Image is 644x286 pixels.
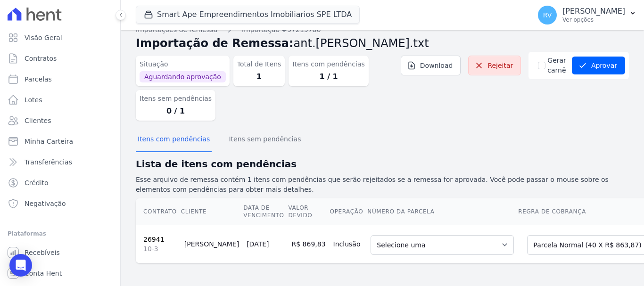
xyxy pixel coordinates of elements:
[25,74,52,84] span: Parcelas
[4,243,116,262] a: Recebíveis
[562,7,625,16] p: [PERSON_NAME]
[143,244,177,253] span: 10-3
[468,56,521,75] a: Rejeitar
[292,71,364,82] dd: 1 / 1
[25,199,66,208] span: Negativação
[25,137,73,146] span: Minha Carteira
[4,173,116,192] a: Crédito
[4,70,116,89] a: Parcelas
[243,225,288,263] td: [DATE]
[136,35,629,52] h2: Importação de Remessa:
[227,128,303,152] button: Itens sem pendências
[294,37,429,50] span: ant.[PERSON_NAME].txt
[25,116,51,125] span: Clientes
[8,228,113,239] div: Plataformas
[4,111,116,130] a: Clientes
[4,28,116,47] a: Visão Geral
[25,157,72,167] span: Transferências
[4,153,116,172] a: Transferências
[140,59,226,69] dt: Situação
[140,94,212,104] dt: Itens sem pendências
[237,59,281,69] dt: Total de Itens
[237,71,281,82] dd: 1
[562,16,625,24] p: Ver opções
[25,248,60,257] span: Recebíveis
[367,198,518,225] th: Número da Parcela
[243,198,288,225] th: Data de Vencimento
[25,178,49,188] span: Crédito
[543,12,552,18] span: RV
[25,54,57,63] span: Contratos
[4,132,116,151] a: Minha Carteira
[136,128,212,152] button: Itens com pendências
[181,198,243,225] th: Cliente
[143,236,165,243] a: 26941
[547,56,566,75] label: Gerar carnê
[288,198,330,225] th: Valor devido
[4,194,116,213] a: Negativação
[140,71,226,82] span: Aguardando aprovação
[181,225,243,263] td: [PERSON_NAME]
[4,90,116,109] a: Lotes
[330,225,367,263] td: Inclusão
[136,175,629,195] p: Esse arquivo de remessa contém 1 itens com pendências que serão rejeitados se a remessa for aprov...
[25,33,62,42] span: Visão Geral
[136,6,360,24] button: Smart Ape Empreendimentos Imobiliarios SPE LTDA
[530,2,644,28] button: RV [PERSON_NAME] Ver opções
[292,59,364,69] dt: Itens com pendências
[401,56,461,75] a: Download
[25,95,42,105] span: Lotes
[136,198,181,225] th: Contrato
[4,49,116,68] a: Contratos
[572,57,625,74] button: Aprovar
[9,254,32,277] div: Open Intercom Messenger
[330,198,367,225] th: Operação
[25,269,62,278] span: Conta Hent
[288,225,330,263] td: R$ 869,83
[4,264,116,283] a: Conta Hent
[140,106,212,117] dd: 0 / 1
[136,157,629,171] h2: Lista de itens com pendências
